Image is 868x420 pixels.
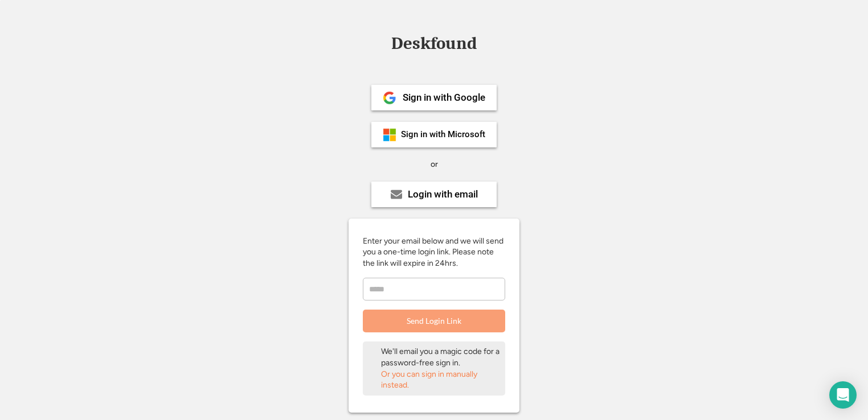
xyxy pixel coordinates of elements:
img: 1024px-Google__G__Logo.svg.png [383,91,396,105]
div: Or you can sign in manually instead. [381,369,501,391]
div: We'll email you a magic code for a password-free sign in. [381,346,501,368]
div: Open Intercom Messenger [829,381,857,409]
div: Deskfound [386,35,482,52]
button: Send Login Link [363,310,505,332]
div: Sign in with Microsoft [401,130,485,139]
div: Login with email [408,190,478,199]
div: or [431,159,438,170]
div: Enter your email below and we will send you a one-time login link. Please note the link will expi... [363,236,505,269]
div: Sign in with Google [403,93,485,102]
img: ms-symbollockup_mssymbol_19.png [383,128,396,142]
